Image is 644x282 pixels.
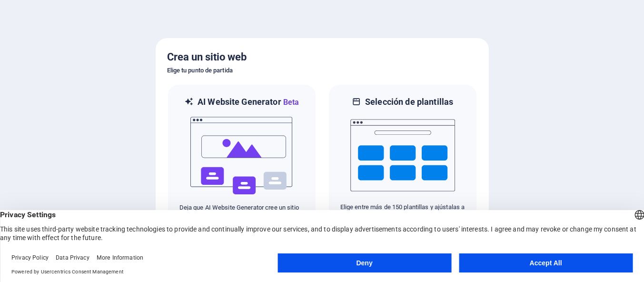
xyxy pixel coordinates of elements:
div: Selección de plantillasElige entre más de 150 plantillas y ajústalas a tus necesidades. [328,84,477,233]
h6: AI Website Generator [198,96,299,108]
h6: Selección de plantillas [365,96,453,108]
p: Elige entre más de 150 plantillas y ajústalas a tus necesidades. [340,203,465,220]
p: Deja que AI Website Generator cree un sitio web basado en los datos introducidos. [179,203,304,221]
div: AI Website GeneratorBetaaiDeja que AI Website Generator cree un sitio web basado en los datos int... [167,84,317,233]
img: ai [189,108,294,203]
h5: Crea un sitio web [167,50,477,65]
span: Beta [281,98,299,107]
h6: Elige tu punto de partida [167,65,477,76]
